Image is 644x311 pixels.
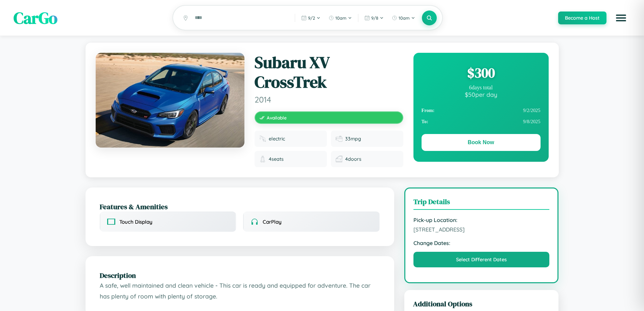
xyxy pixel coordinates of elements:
[255,94,403,105] span: 2014
[269,136,285,142] span: electric
[558,12,606,24] button: Become a Host
[413,240,550,246] strong: Change Dates:
[259,135,266,142] img: Fuel type
[259,156,266,162] img: Seats
[413,197,550,210] h3: Trip Details
[345,156,361,162] span: 4 doors
[413,299,550,309] h3: Additional Options
[100,280,380,302] p: A safe, well maintained and clean vehicle - This car is ready and equipped for adventure. The car...
[269,156,284,162] span: 4 seats
[422,64,541,82] div: $ 300
[263,219,282,225] span: CarPlay
[422,105,541,116] div: 9 / 2 / 2025
[267,115,287,120] span: Available
[336,156,342,162] img: Doors
[14,7,57,29] span: CarGo
[255,53,403,92] h1: Subaru XV CrossTrek
[100,202,380,212] h2: Features & Amenities
[612,8,630,27] button: Open menu
[399,15,410,21] span: 10am
[413,217,550,223] strong: Pick-up Location:
[325,13,355,23] button: 10am
[422,119,428,125] strong: To:
[422,108,435,113] strong: From:
[336,135,342,142] img: Fuel efficiency
[96,53,244,148] img: Subaru XV CrossTrek 2014
[298,13,324,23] button: 9/2
[422,91,541,98] div: $ 50 per day
[361,13,387,23] button: 9/8
[371,15,378,21] span: 9 / 8
[119,219,152,225] span: Touch Display
[100,270,380,280] h2: Description
[413,226,550,233] span: [STREET_ADDRESS]
[345,136,361,142] span: 33 mpg
[413,252,550,267] button: Select Different Dates
[388,13,419,23] button: 10am
[308,15,315,21] span: 9 / 2
[422,134,541,151] button: Book Now
[422,85,541,91] div: 6 days total
[422,116,541,127] div: 9 / 8 / 2025
[335,15,347,21] span: 10am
